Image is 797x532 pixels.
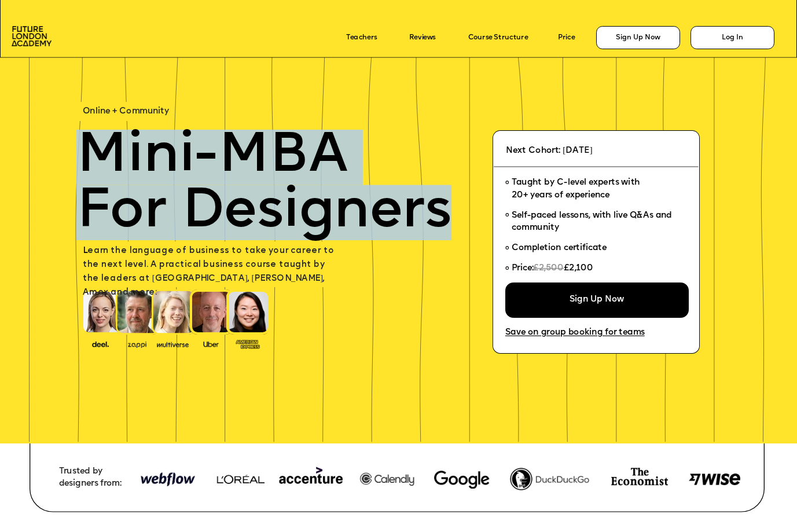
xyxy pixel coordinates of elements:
[511,244,606,252] span: Completion certificate
[196,339,227,348] img: image-99cff0b2-a396-4aab-8550-cf4071da2cb9.png
[511,264,533,273] span: Price:
[232,338,263,350] img: image-93eab660-639c-4de6-957c-4ae039a0235a.png
[468,34,528,41] a: Course Structure
[409,34,436,41] a: Reviews
[511,211,674,232] span: Self-paced lessons, with live Q&As and community
[203,461,419,498] img: image-948b81d4-ecfd-4a21-a3e0-8573ccdefa42.png
[564,264,593,273] span: £2,100
[154,339,192,348] img: image-b7d05013-d886-4065-8d38-3eca2af40620.png
[533,264,563,273] span: £2,500
[59,468,122,488] span: Trusted by designers from:
[510,468,589,490] img: image-fef0788b-2262-40a7-a71a-936c95dc9fdc.png
[76,130,348,185] span: Mini-MBA
[346,34,377,41] a: Teachers
[85,339,116,348] img: image-388f4489-9820-4c53-9b08-f7df0b8d4ae2.png
[505,328,645,337] a: Save on group booking for teams
[83,247,87,255] span: L
[83,247,336,297] span: earn the language of business to take your career to the next level. A practical business course ...
[122,339,153,348] img: image-b2f1584c-cbf7-4a77-bbe0-f56ae6ee31f2.png
[12,26,52,46] img: image-aac980e9-41de-4c2d-a048-f29dd30a0068.png
[611,468,668,486] img: image-74e81e4e-c3ca-4fbf-b275-59ce4ac8e97d.png
[83,108,169,116] span: Online + Community
[434,471,489,489] img: image-780dffe3-2af1-445f-9bcc-6343d0dbf7fb.webp
[689,474,740,485] img: image-8d571a77-038a-4425-b27a-5310df5a295c.png
[506,146,593,155] span: Next Cohort: [DATE]
[558,34,575,41] a: Price
[135,461,200,498] img: image-948b81d4-ecfd-4a21-a3e0-8573ccdefa42.png
[511,178,640,199] span: Taught by C-level experts with 20+ years of experience
[76,185,451,240] span: For Designers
